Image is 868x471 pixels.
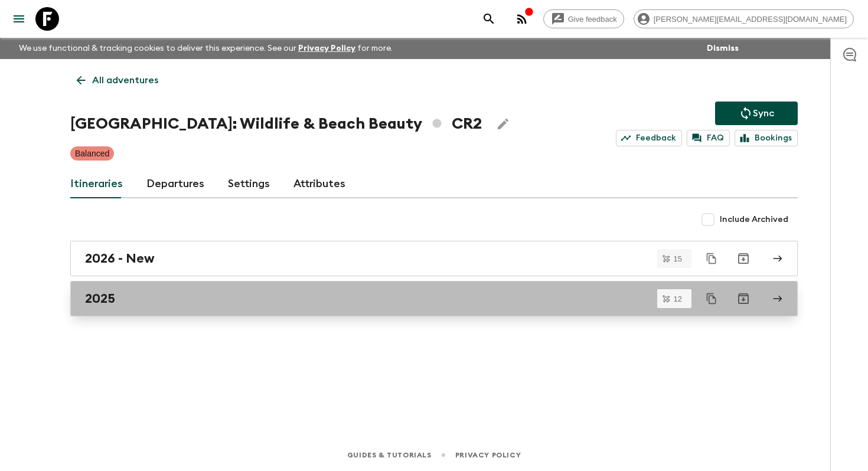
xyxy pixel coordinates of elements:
[85,251,155,266] h2: 2026 - New
[70,112,482,136] h1: [GEOGRAPHIC_DATA]: Wildlife & Beach Beauty CR2
[70,68,165,92] a: All adventures
[491,112,515,136] button: Edit Adventure Title
[701,248,722,269] button: Duplicate
[92,73,158,87] p: All adventures
[455,449,521,462] a: Privacy Policy
[735,130,798,146] a: Bookings
[732,247,755,270] button: Archive
[616,130,682,146] a: Feedback
[667,295,689,303] span: 12
[634,9,854,28] div: [PERSON_NAME][EMAIL_ADDRESS][DOMAIN_NAME]
[647,15,853,24] span: [PERSON_NAME][EMAIL_ADDRESS][DOMAIN_NAME]
[347,449,432,462] a: Guides & Tutorials
[14,38,397,59] p: We use functional & tracking cookies to deliver this experience. See our for more.
[715,102,798,125] button: Sync adventure departures to the booking engine
[562,15,624,24] span: Give feedback
[732,287,755,310] button: Archive
[704,40,742,57] button: Dismiss
[753,106,774,120] p: Sync
[75,148,109,159] p: Balanced
[7,7,31,31] button: menu
[146,170,204,198] a: Departures
[667,255,689,263] span: 15
[293,170,345,198] a: Attributes
[543,9,624,28] a: Give feedback
[477,7,501,31] button: search adventures
[70,241,798,276] a: 2026 - New
[228,170,270,198] a: Settings
[85,291,115,306] h2: 2025
[70,170,123,198] a: Itineraries
[701,288,722,309] button: Duplicate
[720,214,788,225] span: Include Archived
[687,130,730,146] a: FAQ
[70,281,798,316] a: 2025
[298,44,355,53] a: Privacy Policy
